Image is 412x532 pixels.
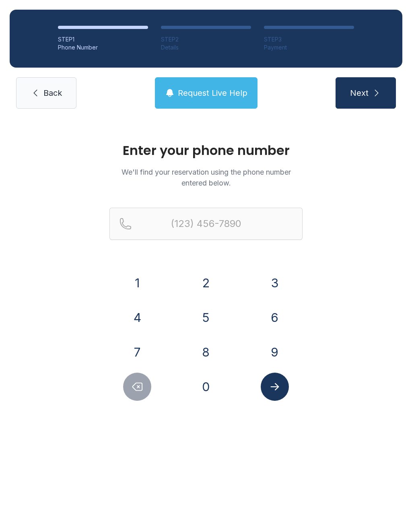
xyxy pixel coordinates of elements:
[192,373,220,401] button: 0
[123,338,151,366] button: 7
[261,269,289,297] button: 3
[264,35,354,43] div: STEP 3
[109,167,303,188] p: We'll find your reservation using the phone number entered below.
[261,373,289,401] button: Submit lookup form
[192,338,220,366] button: 8
[192,303,220,332] button: 5
[350,87,369,99] span: Next
[43,87,62,99] span: Back
[123,373,151,401] button: Delete number
[261,303,289,332] button: 6
[123,269,151,297] button: 1
[109,208,303,240] input: Reservation phone number
[58,35,148,43] div: STEP 1
[161,35,251,43] div: STEP 2
[261,338,289,366] button: 9
[161,43,251,52] div: Details
[58,43,148,52] div: Phone Number
[109,144,303,157] h1: Enter your phone number
[192,269,220,297] button: 2
[264,43,354,52] div: Payment
[123,303,151,332] button: 4
[178,87,247,99] span: Request Live Help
